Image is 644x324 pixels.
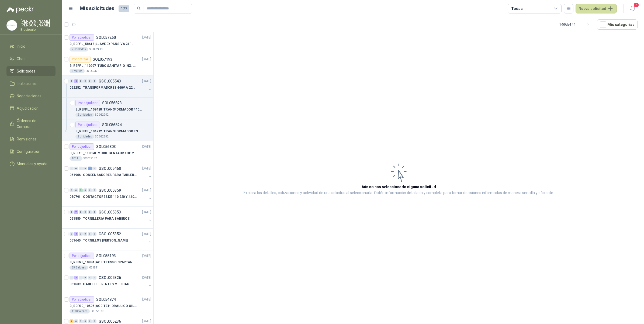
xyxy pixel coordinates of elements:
p: B_REPPL_110878 | MOBIL CENTAUR XHP 222 [70,151,137,156]
div: 0 [83,188,87,192]
div: 0 [79,276,83,280]
div: 0 [88,188,92,192]
a: Configuración [6,146,56,157]
div: 1 - 50 de 144 [559,20,593,29]
p: SC 052326 [86,69,99,73]
a: Adjudicación [6,103,56,113]
p: [DATE] [142,188,151,193]
p: Explora los detalles, cotizaciones y actividad de una solicitud al seleccionarla. Obtén informaci... [244,190,554,196]
div: 2 [74,276,78,280]
div: 7 [74,210,78,214]
a: Inicio [6,41,56,51]
div: Por cotizar [70,56,91,63]
div: 2 [74,79,78,83]
a: Por adjudicarSOL056824B_REPPL_104712 |TRANSFORMADOR ENTRADA 440VAC SALIDA 220VAC 10AMP 1000WATTS2... [62,119,153,141]
div: 0 [70,167,74,170]
span: Inicio [17,43,25,49]
div: 2 Unidades [75,135,94,139]
p: SC 052252 [95,135,109,139]
div: 0 [74,188,78,192]
div: 0 [79,319,83,323]
a: Por cotizarSOL057193[DATE] B_REPPL_110927 |TUBO SANITARIO INX. 304 10" X 6MT6 MetrosSC 052326 [62,54,153,76]
div: 0 [92,210,96,214]
p: GSOL005236 [99,319,121,323]
div: 0 [70,210,74,214]
button: Nueva solicitud [576,4,617,13]
p: Biocirculo [20,28,56,31]
p: 050791 : CONTACTORES DE 110 220 Y 440 V [70,194,137,199]
div: 0 [70,79,74,83]
div: 4 [74,232,78,236]
p: GSOL005326 [99,276,121,280]
span: Negociaciones [17,93,41,99]
p: [DATE] [142,253,151,258]
p: [DATE] [142,166,151,171]
div: 0 [79,232,83,236]
p: SOL056803 [96,145,116,149]
div: 0 [88,79,92,83]
img: Logo peakr [6,6,34,13]
p: [DATE] [142,232,151,237]
p: SC 052187 [84,156,97,161]
a: Por adjudicarSOL056803[DATE] B_REPPL_110878 |MOBIL CENTAUR XHP 222105 LbSC 052187 [62,141,153,163]
a: 0 2 0 0 0 0 GSOL005543[DATE] 052252 : TRANSFORMADORES 440V A 220 V [70,78,152,95]
p: 051640 : TORNILLOS [PERSON_NAME] [70,238,128,243]
div: 6 Metros [70,69,85,73]
img: Company Logo [7,20,17,30]
div: 0 [92,167,96,170]
p: SOL056823 [102,101,122,105]
a: 0 0 0 0 2 0 GSOL005460[DATE] 051966 : CONDENSADORES PARA TABLERO PRINCIPAL L1 [70,165,152,182]
span: Remisiones [17,136,37,142]
div: 2 Unidades [70,47,88,51]
p: 052252 : TRANSFORMADORES 440V A 220 V [70,85,137,90]
div: Todas [511,6,522,12]
a: Por adjudicarSOL055193[DATE] B_REPRE_10884 |ACEITE ESSO SPARTAN EP 22055 Galones051811 [62,250,153,272]
a: Licitaciones [6,78,56,89]
p: B_REPRE_10595 | ACEITE HIDRAULICO OIL 68 [70,304,137,309]
div: 0 [79,79,83,83]
p: SC 052252 [95,113,109,117]
span: 177 [119,5,129,12]
div: 0 [88,276,92,280]
p: GSOL005353 [99,210,121,214]
p: SOL054874 [96,298,116,301]
div: 0 [70,276,74,280]
span: search [137,6,141,10]
div: 105 Lb [70,156,82,161]
p: GSOL005359 [99,188,121,192]
span: Manuales y ayuda [17,161,47,167]
div: 55 Galones [70,266,88,270]
a: Por adjudicarSOL054874[DATE] B_REPRE_10595 |ACEITE HIDRAULICO OIL 68110 GalonesSC 051630 [62,294,153,316]
p: [DATE] [142,210,151,215]
p: [DATE] [142,297,151,302]
div: 2 Unidades [75,113,94,117]
a: Negociaciones [6,91,56,101]
div: Por adjudicar [75,100,100,106]
div: Por adjudicar [70,253,94,259]
div: 0 [83,232,87,236]
a: 0 2 0 0 0 0 GSOL005326[DATE] 051539 : CABLE DIFERENTES MEDIDAS [70,274,152,292]
p: B_REPPL_109428 | TRANSFORMADOR 440V A 220V DE 5KVA [75,107,143,112]
div: Por adjudicar [70,34,94,41]
div: 0 [83,79,87,83]
span: 7 [633,2,639,8]
p: [DATE] [142,275,151,280]
p: B_REPRE_10884 | ACEITE ESSO SPARTAN EP 220 [70,260,137,265]
p: [DATE] [142,79,151,84]
div: Por adjudicar [70,143,94,150]
span: Licitaciones [17,81,37,87]
button: 7 [628,4,638,13]
p: [PERSON_NAME] [PERSON_NAME] [20,19,56,27]
div: 0 [83,319,87,323]
div: 0 [70,188,74,192]
div: 0 [74,319,78,323]
a: Órdenes de Compra [6,116,56,132]
p: 051539 : CABLE DIFERENTES MEDIDAS [70,282,129,287]
p: B_REPPL_104712 | TRANSFORMADOR ENTRADA 440VAC SALIDA 220VAC 10AMP 1000WATTS [75,129,143,134]
h1: Mis solicitudes [80,5,114,12]
div: Por adjudicar [70,296,94,303]
p: B_REPPL_110927 | TUBO SANITARIO INX. 304 10" X 6MT [70,63,137,68]
div: 0 [92,319,96,323]
p: 051811 [89,266,99,270]
div: 0 [92,79,96,83]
